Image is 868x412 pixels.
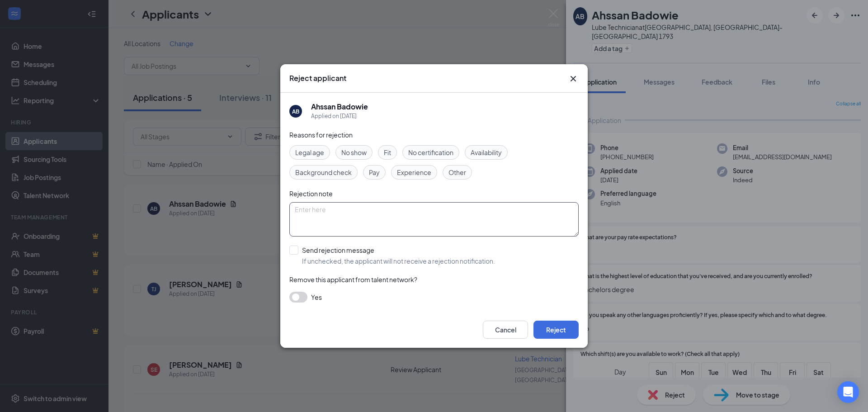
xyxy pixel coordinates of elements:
[311,292,322,303] span: Yes
[408,147,453,157] span: No certification
[533,321,579,339] button: Reject
[311,102,368,112] h5: Ahssan Badowie
[289,131,353,139] span: Reasons for rejection
[483,321,528,339] button: Cancel
[311,112,368,121] div: Applied on [DATE]
[471,147,502,157] span: Availability
[289,73,346,83] h3: Reject applicant
[295,167,352,177] span: Background check
[289,189,333,198] span: Rejection note
[397,167,431,177] span: Experience
[384,147,391,157] span: Fit
[837,381,859,403] div: Open Intercom Messenger
[568,73,579,84] svg: Cross
[341,147,367,157] span: No show
[292,108,299,115] div: AB
[295,147,324,157] span: Legal age
[289,275,417,284] span: Remove this applicant from talent network?
[448,167,466,177] span: Other
[369,167,380,177] span: Pay
[568,73,579,84] button: Close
